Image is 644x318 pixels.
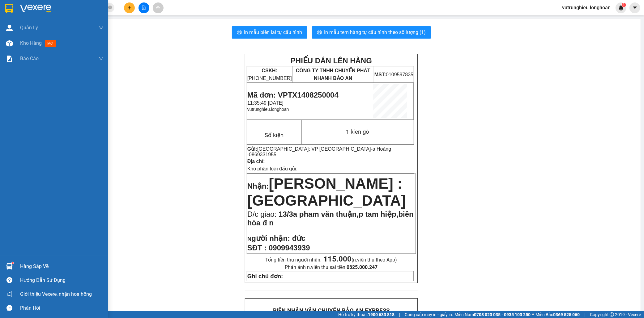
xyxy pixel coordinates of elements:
strong: Gửi: [247,146,257,152]
span: Miền Bắc [535,311,580,318]
span: close-circle [108,5,112,11]
span: [GEOGRAPHIC_DATA]: VP [GEOGRAPHIC_DATA] [257,146,371,152]
button: aim [153,2,164,13]
button: file-add [139,2,149,13]
span: [PERSON_NAME] : [GEOGRAPHIC_DATA] [247,175,406,209]
span: In mẫu tem hàng tự cấu hình theo số lượng (1) [324,28,426,36]
strong: 0369 525 060 [553,312,580,317]
span: down [99,56,104,61]
span: file-add [142,6,146,10]
span: notification [6,291,12,297]
img: solution-icon [6,56,13,62]
span: Phản ánh n.viên thu sai tiền: [285,264,377,270]
span: Báo cáo [20,55,39,62]
button: plus [124,2,135,13]
span: CÔNG TY TNHH CHUYỂN PHÁT NHANH BẢO AN [296,68,370,81]
strong: 115.000 [323,255,352,263]
span: 0109597835 [374,72,413,77]
strong: MST: [374,72,386,77]
span: caret-down [632,5,638,10]
img: warehouse-icon [6,263,13,270]
strong: 0708 023 035 - 0935 103 250 [474,312,531,317]
span: In mẫu biên lai tự cấu hình [244,28,302,36]
span: Miền Nam [454,311,531,318]
span: | [399,311,400,318]
strong: CSKH: [262,68,277,73]
span: message [6,305,12,311]
span: [PHONE_NUMBER] [247,68,292,81]
span: plus [127,6,132,10]
span: Kho phân loại đầu gửi: [247,166,298,171]
span: Đ/c giao: [247,210,279,218]
span: printer [317,30,322,36]
span: Tổng tiền thu người nhận: [265,257,397,263]
strong: BIÊN NHẬN VẬN CHUYỂN BẢO AN EXPRESS [273,307,390,314]
span: 0869331955 [249,152,276,157]
strong: 0325.000.247 [347,264,377,270]
sup: 1 [622,3,626,7]
span: 1 kien gỗ [346,128,369,135]
span: Số kiện [265,132,284,139]
button: printerIn mẫu biên lai tự cấu hình [232,26,307,39]
span: close-circle [108,6,112,9]
button: caret-down [629,2,640,13]
span: 1 [623,3,625,7]
span: đức [292,234,305,242]
span: 13/3a pham văn thuận,p tam hiệp,biên hòa đ n [247,210,414,227]
span: ⚪️ [532,313,534,316]
img: warehouse-icon [6,25,13,31]
span: Kho hàng [20,40,42,46]
sup: 1 [12,262,14,264]
strong: SĐT : [247,244,267,252]
span: printer [237,30,242,36]
button: printerIn mẫu tem hàng tự cấu hình theo số lượng (1) [312,26,431,39]
span: Hỗ trợ kỹ thuật: [338,311,395,318]
span: Mã đơn: VPTX1408250004 [247,91,339,99]
span: 0909943939 [269,244,310,252]
strong: PHIẾU DÁN LÊN HÀNG [291,56,372,65]
span: 11:35:49 [DATE] [247,100,284,106]
span: Giới thiệu Vexere, nhận hoa hồng [20,290,92,298]
span: vutrunghieu.longhoan [557,4,616,11]
strong: Ghi chú đơn: [247,273,283,279]
img: logo-vxr [5,4,13,13]
span: gười nhận: [251,234,290,242]
div: Hàng sắp về [20,262,104,271]
div: Phản hồi [20,303,104,313]
span: down [99,25,104,30]
strong: N [247,236,290,242]
span: - [247,146,391,157]
span: aim [156,6,160,10]
span: Nhận: [247,182,269,190]
div: Hướng dẫn sử dụng [20,276,104,285]
span: mới [45,40,56,47]
span: Quản Lý [20,24,38,31]
span: | [584,311,585,318]
span: vutrunghieu.longhoan [247,107,289,112]
img: warehouse-icon [6,40,13,47]
span: copyright [610,312,614,317]
strong: 1900 633 818 [368,312,395,317]
span: (n.viên thu theo App) [323,257,397,263]
span: question-circle [6,277,12,283]
span: a Hoàng - [247,146,391,157]
span: Cung cấp máy in - giấy in: [405,311,453,318]
img: icon-new-feature [618,5,624,10]
strong: Địa chỉ: [247,159,265,164]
